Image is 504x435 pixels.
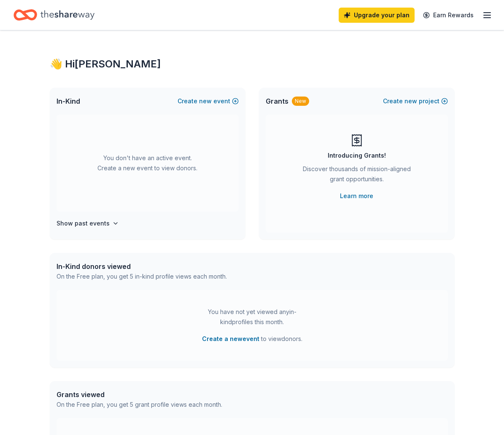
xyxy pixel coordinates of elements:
[57,261,227,271] div: In-Kind donors viewed
[340,191,373,201] a: Learn more
[328,150,386,161] div: Introducing Grants!
[299,164,414,188] div: Discover thousands of mission-aligned grant opportunities.
[339,8,415,23] a: Upgrade your plan
[178,96,239,106] button: Createnewevent
[202,334,302,344] span: to view donors .
[57,389,222,400] div: Grants viewed
[418,8,479,23] a: Earn Rewards
[57,271,227,282] div: On the Free plan, you get 5 in-kind profile views each month.
[292,97,309,106] div: New
[202,334,259,344] button: Create a newevent
[383,96,448,106] button: Createnewproject
[404,96,417,106] span: new
[57,218,110,228] h4: Show past events
[57,218,119,228] button: Show past events
[199,307,305,327] div: You have not yet viewed any in-kind profiles this month.
[266,96,288,106] span: Grants
[50,57,455,71] div: 👋 Hi [PERSON_NAME]
[13,5,94,25] a: Home
[199,96,212,106] span: new
[57,400,222,410] div: On the Free plan, you get 5 grant profile views each month.
[57,115,239,212] div: You don't have an active event. Create a new event to view donors.
[57,96,80,106] span: In-Kind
